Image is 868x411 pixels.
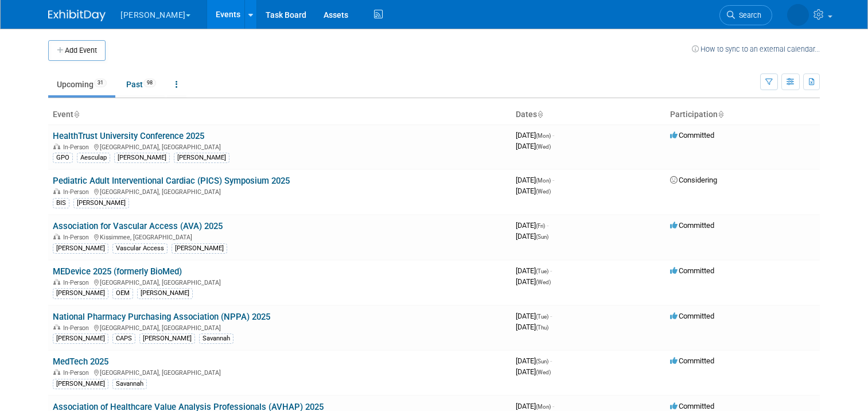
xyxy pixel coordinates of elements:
[112,379,147,389] div: Savannah
[516,176,554,184] span: [DATE]
[536,279,551,285] span: (Wed)
[53,277,507,286] div: [GEOGRAPHIC_DATA], [GEOGRAPHIC_DATA]
[77,153,110,163] div: Aesculap
[53,323,507,332] div: [GEOGRAPHIC_DATA], [GEOGRAPHIC_DATA]
[53,131,204,141] a: HealthTrust University Conference 2025
[112,334,135,344] div: CAPS
[536,223,545,229] span: (Fri)
[199,334,233,344] div: Savannah
[53,144,60,149] img: In-Person Event
[112,243,168,254] div: Vascular Access
[63,324,92,332] span: In-Person
[536,369,551,375] span: (Wed)
[516,402,554,410] span: [DATE]
[53,221,223,231] a: Association for Vascular Access (AVA) 2025
[670,131,714,139] span: Committed
[547,221,548,230] span: -
[550,266,552,275] span: -
[719,5,772,25] a: Search
[516,187,551,195] span: [DATE]
[516,367,551,376] span: [DATE]
[53,232,507,241] div: Kissimmee, [GEOGRAPHIC_DATA]
[139,334,195,344] div: [PERSON_NAME]
[53,198,69,208] div: BIS
[114,153,170,163] div: [PERSON_NAME]
[516,232,548,241] span: [DATE]
[53,356,108,367] a: MedTech 2025
[516,221,548,230] span: [DATE]
[665,105,820,125] th: Participation
[536,133,551,139] span: (Mon)
[53,334,108,344] div: [PERSON_NAME]
[137,288,193,298] div: [PERSON_NAME]
[552,176,554,184] span: -
[550,356,552,365] span: -
[670,176,717,184] span: Considering
[53,187,507,196] div: [GEOGRAPHIC_DATA], [GEOGRAPHIC_DATA]
[73,110,79,119] a: Sort by Event Name
[48,73,115,95] a: Upcoming31
[48,105,511,125] th: Event
[670,221,714,230] span: Committed
[516,131,554,139] span: [DATE]
[536,268,548,274] span: (Tue)
[537,110,543,119] a: Sort by Start Date
[53,234,60,239] img: In-Person Event
[53,266,182,277] a: MEDevice 2025 (formerly BioMed)
[53,312,270,322] a: National Pharmacy Purchasing Association (NPPA) 2025
[53,142,507,151] div: [GEOGRAPHIC_DATA], [GEOGRAPHIC_DATA]
[536,404,551,410] span: (Mon)
[53,153,73,163] div: GPO
[118,73,165,95] a: Past98
[511,105,665,125] th: Dates
[516,323,548,331] span: [DATE]
[53,379,108,389] div: [PERSON_NAME]
[53,243,108,254] div: [PERSON_NAME]
[550,312,552,320] span: -
[552,131,554,139] span: -
[516,277,551,286] span: [DATE]
[670,312,714,320] span: Committed
[516,142,551,150] span: [DATE]
[53,188,60,194] img: In-Person Event
[94,79,107,87] span: 31
[670,356,714,365] span: Committed
[63,369,92,377] span: In-Person
[692,45,820,53] a: How to sync to an external calendar...
[73,198,129,208] div: [PERSON_NAME]
[53,367,507,377] div: [GEOGRAPHIC_DATA], [GEOGRAPHIC_DATA]
[670,266,714,275] span: Committed
[536,144,551,150] span: (Wed)
[172,243,227,254] div: [PERSON_NAME]
[174,153,229,163] div: [PERSON_NAME]
[48,40,106,61] button: Add Event
[63,279,92,286] span: In-Person
[53,288,108,298] div: [PERSON_NAME]
[112,288,133,298] div: OEM
[53,279,60,285] img: In-Person Event
[718,110,723,119] a: Sort by Participation Type
[143,79,156,87] span: 98
[516,312,552,320] span: [DATE]
[536,358,548,365] span: (Sun)
[536,177,551,184] span: (Mon)
[536,324,548,331] span: (Thu)
[516,356,552,365] span: [DATE]
[536,234,548,240] span: (Sun)
[552,402,554,410] span: -
[63,234,92,241] span: In-Person
[63,188,92,196] span: In-Person
[53,369,60,375] img: In-Person Event
[670,402,714,410] span: Committed
[516,266,552,275] span: [DATE]
[536,313,548,320] span: (Tue)
[63,144,92,151] span: In-Person
[48,10,106,21] img: ExhibitDay
[536,188,551,195] span: (Wed)
[53,324,60,330] img: In-Person Event
[787,4,809,26] img: Savannah Jones
[53,176,290,186] a: Pediatric Adult Interventional Cardiac (PICS) Symposium 2025
[735,11,761,20] span: Search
